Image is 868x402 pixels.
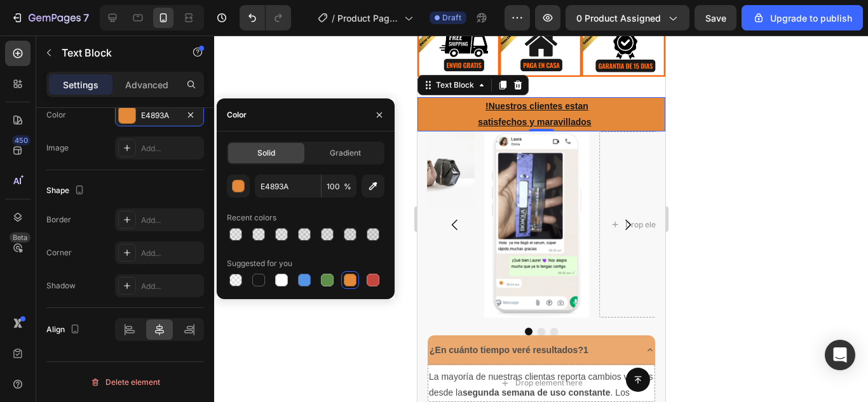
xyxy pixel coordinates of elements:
div: Shape [46,182,87,199]
p: Settings [63,78,98,91]
div: Corner [46,247,72,258]
div: Suggested for you [227,258,292,269]
div: Border [46,214,71,225]
div: 450 [12,135,31,145]
button: Delete element [46,372,204,392]
button: 0 product assigned [566,5,689,30]
iframe: Design area [417,36,665,402]
div: Undo/Redo [240,5,291,30]
p: Text Block [62,45,170,60]
span: % [344,181,351,192]
span: 0 product assigned [576,11,661,25]
div: Delete element [90,375,160,390]
div: Color [46,109,66,121]
div: E4893A [141,110,178,121]
span: Solid [257,147,275,159]
input: Eg: FFFFFF [255,175,321,198]
div: Upgrade to publish [752,11,852,25]
span: Draft [442,12,461,23]
button: Upgrade to publish [742,5,863,30]
div: Image [46,142,69,154]
div: Add... [141,215,201,226]
span: Product Page - [DATE] 17:51:56 [337,11,399,25]
button: 7 [5,5,95,30]
span: Save [705,13,726,23]
div: Color [227,109,247,121]
div: Add... [141,143,201,154]
div: Beta [10,232,31,243]
p: Advanced [125,78,168,91]
div: Open Intercom Messenger [825,340,855,370]
div: Align [46,321,83,338]
div: Add... [141,281,201,292]
span: / [332,11,335,25]
div: Shadow [46,280,76,291]
span: Gradient [330,147,361,159]
div: Add... [141,248,201,259]
p: 7 [83,10,89,25]
div: Recent colors [227,212,276,224]
button: Save [695,5,736,30]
